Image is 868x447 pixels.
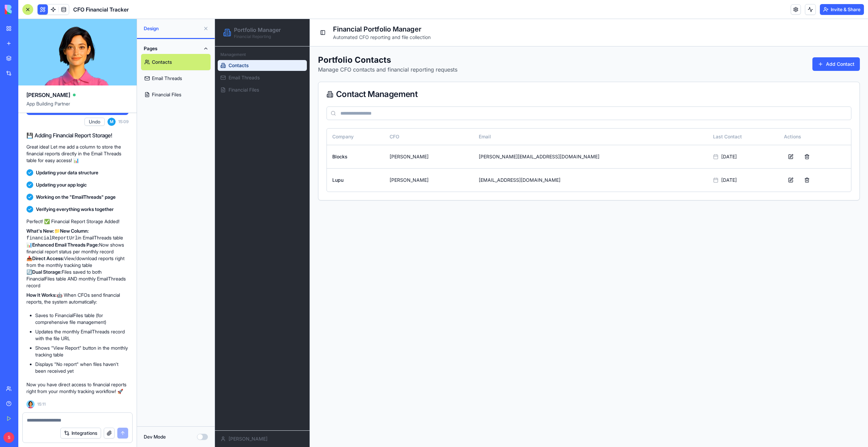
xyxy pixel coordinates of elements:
a: Financial Files [141,86,211,103]
strong: What's New: [26,228,54,234]
li: Saves to FinancialFiles table (for comprehensive file management) [35,312,129,326]
span: Email Threads [14,55,45,62]
h2: 💾 Adding Financial Report Storage! [26,131,129,139]
p: Perfect! ✅ Financial Report Storage Added! [26,218,129,225]
a: Financial Files [3,65,92,76]
strong: New Column: [60,228,89,234]
div: Contact Management [112,71,636,79]
label: Dev Mode [144,433,166,440]
span: CFO Financial Tracker [73,5,129,14]
p: Now you have direct access to financial reports right from your monthly tracking workflow! 🚀 [26,381,129,395]
td: [EMAIL_ADDRESS][DOMAIN_NAME] [258,149,493,173]
span: Updating your data structure [36,169,98,176]
p: Automated CFO reporting and file collection [118,15,216,22]
button: Integrations [60,428,101,439]
td: [PERSON_NAME][EMAIL_ADDRESS][DOMAIN_NAME] [258,126,493,149]
span: App Building Partner [26,100,129,113]
strong: Enhanced Email Threads Page: [32,242,99,248]
p: Great idea! Let me add a column to store the financial reports directly in the Email Threads tabl... [26,143,129,164]
button: [PERSON_NAME] [3,414,92,425]
button: Invite & Share [820,4,864,15]
span: Updating your app logic [36,181,87,188]
p: 📁 in EmailThreads table 📊 Now shows financial report status per monthly record 📥 View/download re... [26,228,129,289]
a: Contacts [3,41,92,52]
h1: Financial Portfolio Manager [118,5,216,15]
h2: Portfolio Manager [19,7,66,15]
td: Lupu [112,149,169,173]
button: Pages [141,43,211,54]
p: Manage CFO contacts and financial reporting requests [103,46,242,55]
th: CFO [169,110,258,126]
th: Company [112,110,169,126]
a: Email Threads [3,53,92,64]
span: Working on the "EmailThreads" page [36,194,116,200]
div: [DATE] [498,134,558,141]
td: [PERSON_NAME] [169,126,258,149]
strong: Dual Storage: [32,269,62,275]
button: Undo [84,118,105,126]
span: [PERSON_NAME] [26,91,70,99]
span: Financial Files [14,67,44,74]
li: Displays "No report" when files haven't been received yet [35,361,129,374]
td: [PERSON_NAME] [169,149,258,173]
td: Blocks [112,126,169,149]
div: Management [3,30,92,41]
li: Shows "View Report" button in the monthly tracking table [35,345,129,358]
h1: Portfolio Contacts [103,36,242,46]
span: 15:11 [37,402,46,407]
a: Contacts [141,54,211,70]
span: Design [144,25,200,32]
img: logo [5,5,47,14]
span: Contacts [14,43,34,50]
a: Email Threads [141,70,211,86]
th: Last Contact [493,110,564,126]
img: Ella_00000_wcx2te.png [26,400,35,408]
th: Actions [564,110,636,126]
th: Email [258,110,493,126]
p: 🤖 When CFOs send financial reports, the system automatically: [26,292,129,305]
span: S [3,432,14,443]
span: [PERSON_NAME] [14,416,53,423]
span: 15:09 [118,119,129,124]
strong: How It Works: [26,292,57,298]
p: Financial Reporting [19,15,66,20]
strong: Direct Access: [32,255,64,261]
li: Updates the monthly EmailThreads record with the file URL [35,328,129,342]
button: Add Contact [597,38,645,52]
div: [DATE] [498,158,558,164]
span: Verifying everything works together [36,206,114,213]
code: financialReportUrl [26,235,78,241]
span: M [107,118,116,126]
